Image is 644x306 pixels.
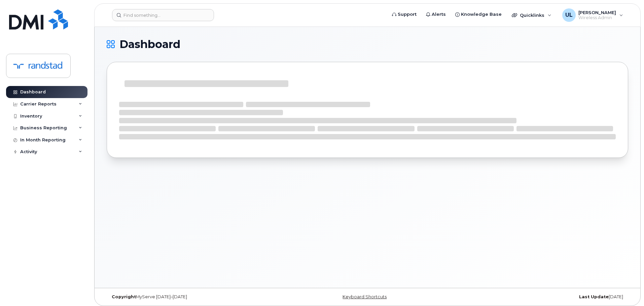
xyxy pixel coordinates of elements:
a: Keyboard Shortcuts [343,294,387,299]
strong: Copyright [112,294,136,299]
strong: Last Update [579,294,609,299]
div: MyServe [DATE]–[DATE] [107,294,281,300]
div: [DATE] [454,294,628,300]
span: Dashboard [119,39,180,49]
